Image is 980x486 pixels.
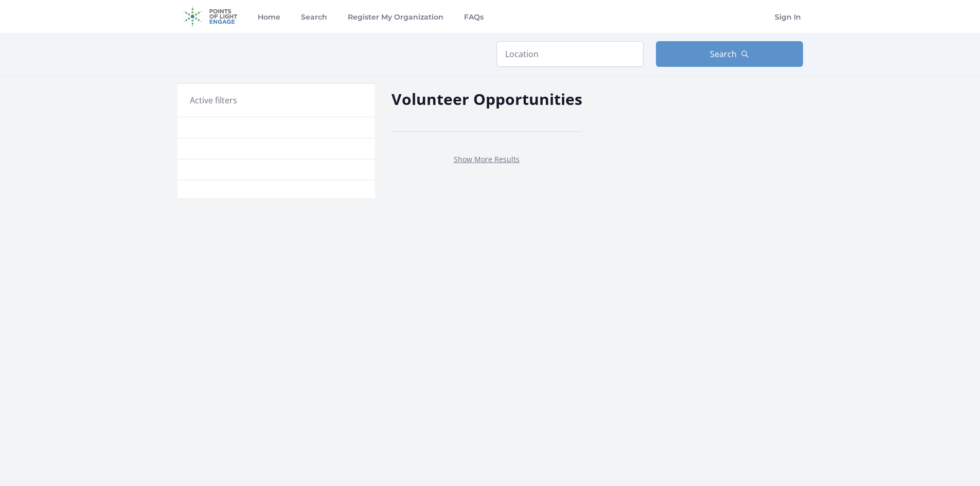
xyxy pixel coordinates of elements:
[454,154,520,164] a: Show More Results
[710,48,737,60] span: Search
[496,41,644,67] input: Location
[656,41,803,67] button: Search
[190,94,237,106] h3: Active filters
[391,87,582,111] h2: Volunteer Opportunities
